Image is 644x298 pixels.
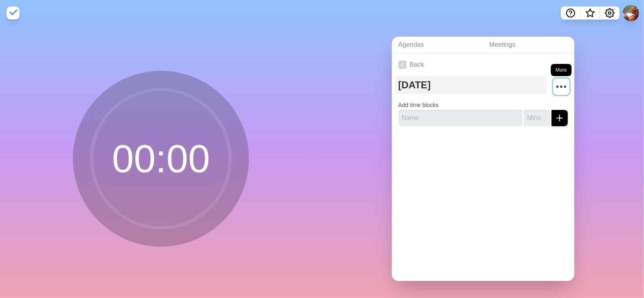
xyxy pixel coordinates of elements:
[7,7,20,20] img: timeblocks logo
[398,110,522,126] input: Name
[553,79,569,95] button: More
[524,110,550,126] input: Mins
[483,37,574,53] a: Meetings
[392,37,483,53] a: Agendas
[398,102,439,108] label: Add time blocks
[580,7,600,20] button: What’s new
[561,7,580,20] button: Help
[392,53,574,76] a: Back
[600,7,620,20] button: Settings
